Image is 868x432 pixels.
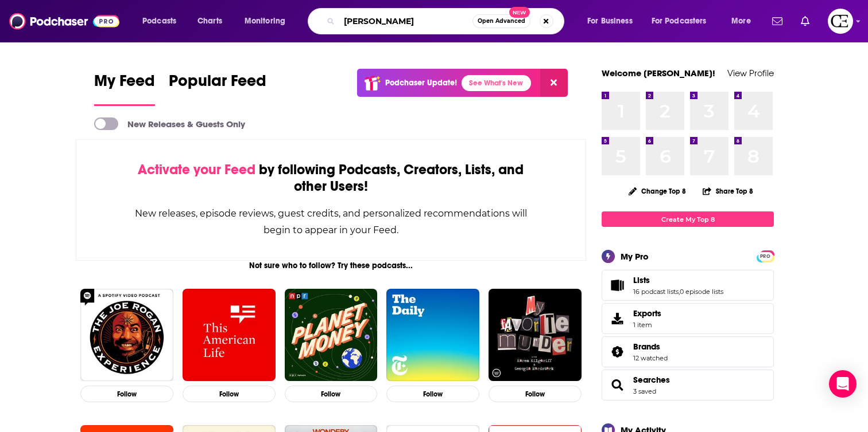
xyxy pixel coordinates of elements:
[652,13,707,29] span: For Podcasters
[829,370,857,398] div: Open Intercom Messenger
[319,8,575,34] div: Search podcasts, credits, & more...
[76,261,586,270] div: Not sure who to follow? Try these podcasts...
[702,180,754,202] button: Share Top 8
[579,12,647,30] button: open menu
[169,71,266,106] a: Popular Feed
[633,375,670,385] a: Searches
[478,18,525,24] span: Open Advanced
[190,12,229,30] a: Charts
[644,12,723,30] button: open menu
[183,289,276,382] img: This American Life
[134,12,191,30] button: open menu
[386,289,479,382] img: The Daily
[472,14,530,28] button: Open AdvancedNew
[727,68,774,78] a: View Profile
[680,288,723,296] a: 0 episode lists
[197,13,222,29] span: Charts
[606,344,629,360] a: Brands
[828,9,853,34] img: User Profile
[633,288,679,296] a: 16 podcast lists
[142,13,176,29] span: Podcasts
[285,289,378,382] img: Planet Money
[602,370,774,400] span: Searches
[237,12,300,30] button: open menu
[796,11,814,31] a: Show notifications dropdown
[80,386,173,402] button: Follow
[386,386,479,402] button: Follow
[183,386,276,402] button: Follow
[80,289,173,382] img: The Joe Rogan Experience
[828,9,853,34] button: Show profile menu
[489,386,582,402] button: Follow
[768,11,787,31] a: Show notifications dropdown
[94,71,155,106] a: My Feed
[602,68,715,78] a: Welcome [PERSON_NAME]!
[339,12,472,30] input: Search podcasts, credits, & more...
[606,311,629,327] span: Exports
[169,71,266,97] span: Popular Feed
[828,9,853,34] span: Logged in as cozyearthaudio
[633,308,661,319] span: Exports
[245,13,285,29] span: Monitoring
[633,275,650,285] span: Lists
[509,7,530,18] span: New
[633,354,668,362] a: 12 watched
[731,13,751,29] span: More
[633,387,656,395] a: 3 saved
[134,205,528,238] div: New releases, episode reviews, guest credits, and personalized recommendations will begin to appe...
[723,12,765,30] button: open menu
[606,277,629,293] a: Lists
[633,341,660,352] span: Brands
[758,252,772,260] a: PRO
[602,270,774,301] span: Lists
[606,377,629,393] a: Searches
[94,71,155,97] span: My Feed
[285,386,378,402] button: Follow
[602,211,774,227] a: Create My Top 8
[758,252,772,261] span: PRO
[602,303,774,334] a: Exports
[385,78,457,88] p: Podchaser Update!
[622,184,693,198] button: Change Top 8
[134,162,528,195] div: by following Podcasts, Creators, Lists, and other Users!
[138,161,255,178] span: Activate your Feed
[9,10,119,32] img: Podchaser - Follow, Share and Rate Podcasts
[602,336,774,367] span: Brands
[679,288,680,296] span: ,
[633,321,661,329] span: 1 item
[621,251,649,262] div: My Pro
[587,13,633,29] span: For Business
[633,341,668,352] a: Brands
[462,75,531,91] a: See What's New
[94,117,245,130] a: New Releases & Guests Only
[489,289,582,382] img: My Favorite Murder with Karen Kilgariff and Georgia Hardstark
[633,275,723,285] a: Lists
